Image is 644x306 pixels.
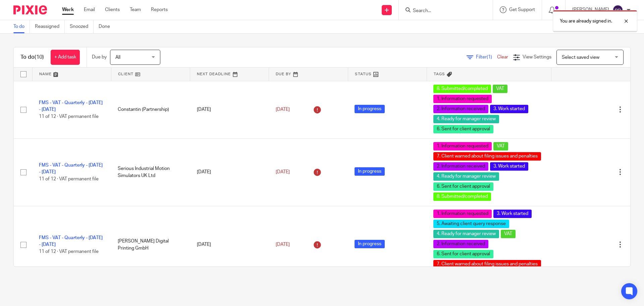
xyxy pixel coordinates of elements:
span: View Settings [523,55,551,59]
span: [DATE] [276,107,290,112]
span: [DATE] [276,242,290,247]
span: 5. Awaiting client query response [433,220,509,228]
td: [DATE] [190,206,269,283]
span: 1. Information requested [433,210,492,218]
span: VAT [493,142,508,150]
span: 6. Sent for client approval [433,182,493,191]
span: 8. Submitted/completed [433,192,491,201]
a: FMS - VAT - Quarterly - [DATE] - [DATE] [39,100,103,112]
p: You are already signed in. [560,18,612,25]
span: 2. Information received [433,162,488,171]
span: 11 of 12 · VAT permanent file [39,177,99,181]
span: 2. Information received [433,240,488,248]
td: [DATE] [190,138,269,206]
td: [PERSON_NAME] Digital Printing GmbH [111,206,190,283]
a: FMS - VAT - Quarterly - [DATE] - [DATE] [39,163,103,174]
span: All [115,55,120,60]
span: Filter [476,55,497,59]
td: Constantin (Partnership) [111,81,190,138]
span: 1. Information requested [433,142,492,150]
span: 7. Client warned about filing issues and penalties [433,260,541,268]
span: VAT [493,85,507,93]
span: 7. Client warned about filing issues and penalties [433,152,541,161]
span: 4. Ready for manager review [433,115,499,123]
span: 8. Submitted/completed [433,85,491,93]
span: 4. Ready for manager review [433,230,499,238]
span: In progress [355,167,385,176]
span: (10) [35,54,44,60]
a: Reassigned [35,20,65,33]
span: [DATE] [276,170,290,174]
span: 2. Information received [433,105,488,113]
a: Done [99,20,115,33]
span: 1. Information requested [433,95,492,103]
h1: To do [20,54,44,61]
a: Team [130,6,141,13]
td: Serious Industrial Motion Simulators UK Ltd [111,138,190,206]
span: In progress [355,240,385,248]
span: 3. Work started [493,210,532,218]
a: Snoozed [70,20,94,33]
span: 11 of 12 · VAT permanent file [39,114,99,119]
a: Email [84,6,95,13]
span: 11 of 12 · VAT permanent file [39,249,99,254]
td: [DATE] [190,81,269,138]
a: + Add task [51,50,80,65]
a: Reports [151,6,168,13]
span: 6. Sent for client approval [433,250,493,258]
span: (1) [487,55,492,59]
a: Clients [105,6,120,13]
a: To do [13,20,30,33]
span: 3. Work started [490,162,528,171]
span: 4. Ready for manager review [433,172,499,181]
span: VAT [501,230,516,238]
span: Tags [434,72,445,76]
span: 6. Sent for client approval [433,125,493,133]
a: Work [62,6,74,13]
img: svg%3E [612,5,623,15]
img: Pixie [13,5,47,14]
span: In progress [355,105,385,113]
span: 3. Work started [490,105,528,113]
a: FMS - VAT - Quarterly - [DATE] - [DATE] [39,235,103,247]
a: Clear [497,55,508,59]
span: Select saved view [562,55,599,60]
p: Due by [92,54,107,60]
